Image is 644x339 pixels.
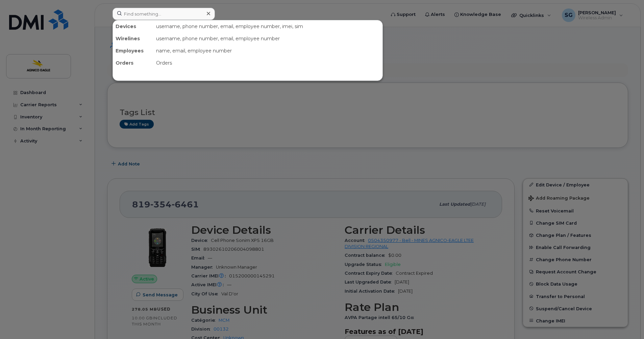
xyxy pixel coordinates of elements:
[153,57,382,69] div: Orders
[113,45,153,57] div: Employees
[153,45,382,57] div: name, email, employee number
[113,20,153,32] div: Devices
[113,32,153,45] div: Wirelines
[153,32,382,45] div: username, phone number, email, employee number
[153,20,382,32] div: username, phone number, email, employee number, imei, sim
[113,57,153,69] div: Orders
